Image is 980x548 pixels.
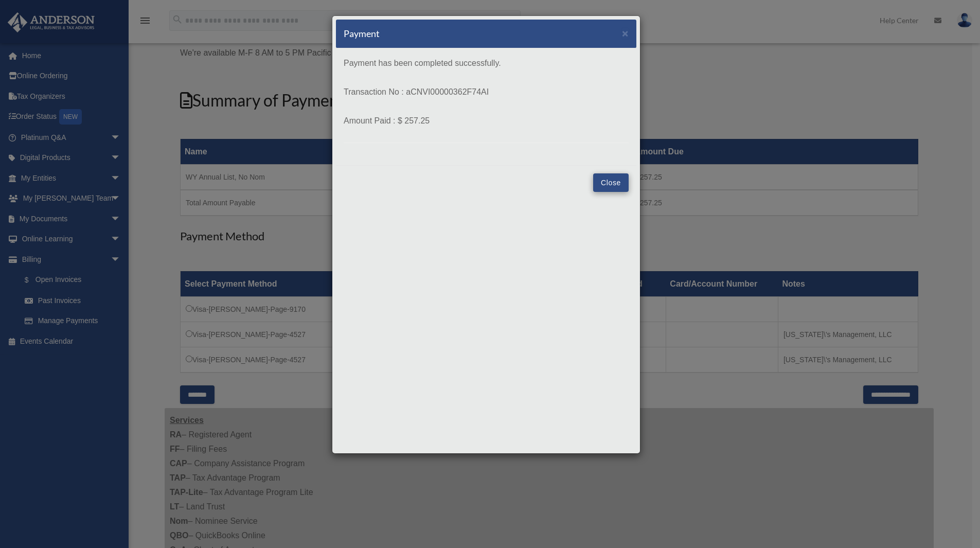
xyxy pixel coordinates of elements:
button: Close [593,173,629,192]
p: Transaction No : aCNVI00000362F74AI [344,85,629,99]
h5: Payment [344,27,380,40]
p: Amount Paid : $ 257.25 [344,114,629,128]
p: Payment has been completed successfully. [344,56,629,70]
span: × [622,27,629,39]
button: Close [622,28,629,39]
